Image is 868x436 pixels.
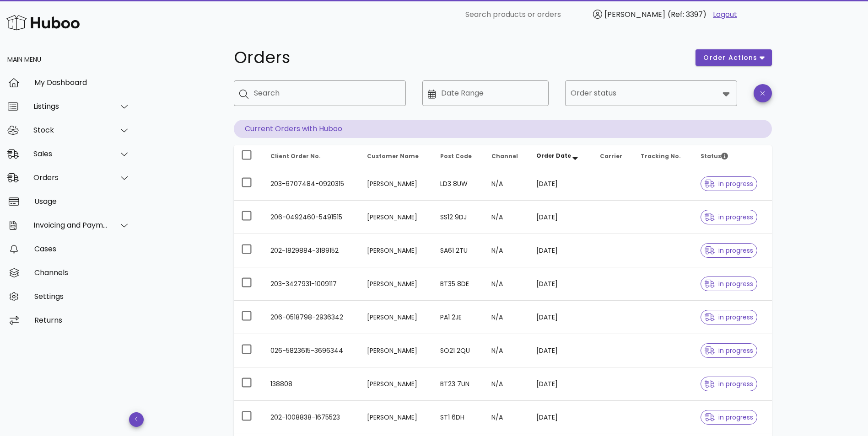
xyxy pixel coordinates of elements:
[360,145,432,167] th: Customer Name
[484,401,529,434] td: N/A
[693,145,771,167] th: Status
[234,120,772,138] p: Current Orders with Huboo
[705,247,753,254] span: in progress
[34,245,130,253] div: Cases
[705,181,753,187] span: in progress
[440,152,472,160] span: Post Code
[33,102,108,111] div: Listings
[529,334,592,367] td: [DATE]
[529,201,592,234] td: [DATE]
[705,314,753,320] span: in progress
[433,401,484,434] td: ST1 6DH
[360,367,432,401] td: [PERSON_NAME]
[484,201,529,234] td: N/A
[695,49,771,66] button: order actions
[360,267,432,301] td: [PERSON_NAME]
[705,414,753,420] span: in progress
[433,201,484,234] td: SS12 9DJ
[33,149,108,158] div: Sales
[360,334,432,367] td: [PERSON_NAME]
[529,145,592,167] th: Order Date: Sorted descending. Activate to remove sorting.
[600,152,622,160] span: Carrier
[6,13,80,32] img: Huboo Logo
[263,201,360,234] td: 206-0492460-5491515
[34,316,130,324] div: Returns
[263,234,360,267] td: 202-1829884-3189152
[263,145,360,167] th: Client Order No.
[484,145,529,167] th: Channel
[703,53,758,63] span: order actions
[263,301,360,334] td: 206-0518798-2936342
[705,347,753,354] span: in progress
[668,9,706,20] span: (Ref: 3397)
[433,367,484,401] td: BT23 7UN
[34,268,130,277] div: Channels
[604,9,665,20] span: [PERSON_NAME]
[263,267,360,301] td: 203-3427931-1009117
[367,152,419,160] span: Customer Name
[270,152,321,160] span: Client Order No.
[529,167,592,201] td: [DATE]
[34,292,130,301] div: Settings
[491,152,518,160] span: Channel
[529,367,592,401] td: [DATE]
[263,334,360,367] td: 026-5823615-3696344
[33,221,108,229] div: Invoicing and Payments
[263,401,360,434] td: 202-1008838-1675523
[633,145,694,167] th: Tracking No.
[34,78,130,87] div: My Dashboard
[529,267,592,301] td: [DATE]
[263,167,360,201] td: 203-6707484-0920315
[33,173,108,182] div: Orders
[433,334,484,367] td: SO21 2QU
[705,281,753,287] span: in progress
[593,145,633,167] th: Carrier
[705,381,753,387] span: in progress
[529,234,592,267] td: [DATE]
[360,301,432,334] td: [PERSON_NAME]
[641,152,681,160] span: Tracking No.
[565,80,737,106] div: Order status
[713,9,737,20] a: Logout
[484,367,529,401] td: N/A
[360,401,432,434] td: [PERSON_NAME]
[433,234,484,267] td: SA61 2TU
[234,49,685,66] h1: Orders
[433,145,484,167] th: Post Code
[433,267,484,301] td: BT35 8DE
[360,167,432,201] td: [PERSON_NAME]
[34,197,130,206] div: Usage
[484,334,529,367] td: N/A
[263,367,360,401] td: 138808
[484,234,529,267] td: N/A
[484,167,529,201] td: N/A
[360,234,432,267] td: [PERSON_NAME]
[33,126,108,134] div: Stock
[484,267,529,301] td: N/A
[536,152,571,160] span: Order Date
[529,301,592,334] td: [DATE]
[433,167,484,201] td: LD3 8UW
[705,214,753,220] span: in progress
[701,152,728,160] span: Status
[433,301,484,334] td: PA1 2JE
[484,301,529,334] td: N/A
[529,401,592,434] td: [DATE]
[360,201,432,234] td: [PERSON_NAME]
